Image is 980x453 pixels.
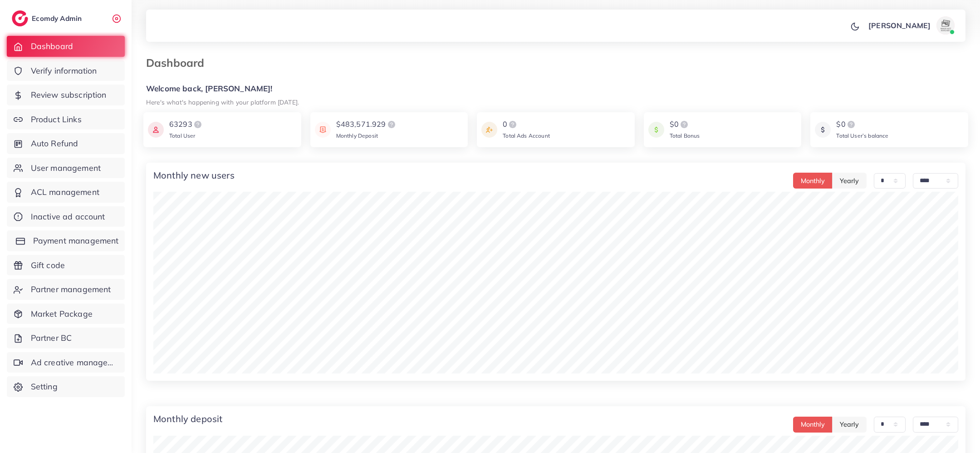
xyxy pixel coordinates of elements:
[846,119,857,130] img: logo
[33,235,119,247] span: Payment management
[31,381,58,393] span: Setting
[7,60,125,81] a: Verify information
[836,132,888,139] span: Total User’s balance
[12,10,28,26] img: logo
[7,206,125,227] a: Inactive ad account
[31,357,118,368] span: Ad creative management
[336,119,397,130] div: $483,571.929
[32,14,84,23] h2: Ecomdy Admin
[31,138,78,149] span: Auto Refund
[7,133,125,154] a: Auto Refund
[507,119,518,130] img: logo
[153,170,235,181] h4: Monthly new users
[793,173,833,189] button: Monthly
[936,16,955,35] img: avatar
[146,56,211,70] h3: Dashboard
[7,352,125,373] a: Ad creative management
[31,259,65,271] span: Gift code
[815,119,831,140] img: icon payment
[31,211,105,223] span: Inactive ad account
[836,119,888,130] div: $0
[315,119,331,140] img: icon payment
[31,162,101,174] span: User management
[31,332,72,344] span: Partner BC
[481,119,497,140] img: icon payment
[146,98,299,106] small: Here's what's happening with your platform [DATE].
[12,10,84,26] a: logoEcomdy Admin
[7,376,125,397] a: Setting
[7,279,125,300] a: Partner management
[7,182,125,203] a: ACL management
[503,119,550,130] div: 0
[793,417,833,433] button: Monthly
[7,328,125,348] a: Partner BC
[148,119,164,140] img: icon payment
[868,20,931,31] p: [PERSON_NAME]
[169,132,196,139] span: Total User
[7,36,125,57] a: Dashboard
[7,158,125,179] a: User management
[31,284,111,295] span: Partner management
[31,40,73,52] span: Dashboard
[7,230,125,251] a: Payment management
[31,114,82,125] span: Product Links
[192,119,203,130] img: logo
[386,119,397,130] img: logo
[863,16,958,35] a: [PERSON_NAME]avatar
[31,89,107,101] span: Review subscription
[832,173,867,189] button: Yearly
[31,308,93,320] span: Market Package
[153,413,222,424] h4: Monthly deposit
[7,85,125,105] a: Review subscription
[7,304,125,324] a: Market Package
[146,84,965,94] h5: Welcome back, [PERSON_NAME]!
[670,132,700,139] span: Total Bonus
[336,132,378,139] span: Monthly Deposit
[31,65,97,77] span: Verify information
[503,132,550,139] span: Total Ads Account
[169,119,203,130] div: 63293
[7,109,125,130] a: Product Links
[670,119,700,130] div: $0
[7,255,125,276] a: Gift code
[648,119,664,140] img: icon payment
[31,186,99,198] span: ACL management
[832,417,867,433] button: Yearly
[679,119,690,130] img: logo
